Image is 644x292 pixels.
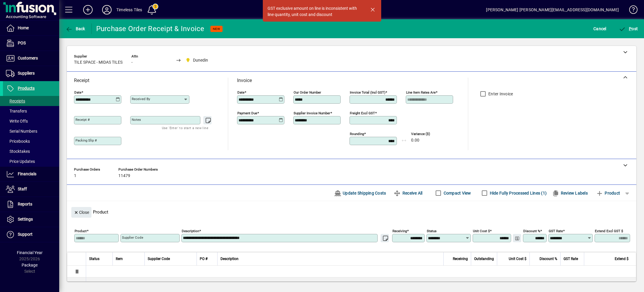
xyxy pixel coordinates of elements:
mat-label: Description [182,229,199,233]
span: GST Rate [563,256,578,262]
a: Financials [3,167,59,182]
a: Pricebooks [3,136,59,146]
a: Support [3,227,59,242]
button: Add [78,4,97,15]
button: Cancel [592,23,608,34]
a: Transfers [3,106,59,116]
mat-label: Extend excl GST $ [595,229,623,233]
span: Reports [18,202,32,206]
span: Unit Cost $ [509,256,527,262]
mat-label: Supplier Code [122,235,143,240]
span: Stocktakes [6,149,30,154]
button: Close [71,207,91,218]
a: Price Updates [3,156,59,166]
span: Write Offs [6,119,28,123]
span: Cancel [593,24,606,33]
span: Review Labels [552,188,588,198]
div: Timeless Tiles [116,5,142,15]
span: Description [220,256,239,262]
span: Serial Numbers [6,129,37,134]
a: Serial Numbers [3,126,59,136]
span: Discount % [540,256,557,262]
label: Enter Invoice [487,91,513,97]
a: Home [3,21,59,36]
span: 11479 [118,174,130,178]
mat-label: Receiving [392,229,407,233]
a: Reports [3,197,59,212]
span: Products [18,86,35,91]
mat-label: Line item rates are [406,90,436,94]
span: POS [18,41,26,45]
span: Dunedin [193,57,208,63]
app-page-header-button: Close [70,209,93,215]
label: Compact View [442,190,471,196]
span: 0.00 [411,138,419,143]
span: Price Updates [6,159,35,164]
span: Supplier Code [148,256,170,262]
span: P [629,26,632,31]
span: Settings [18,217,33,222]
app-page-header-button: Back [59,23,92,34]
span: Receipts [6,99,25,103]
a: Staff [3,182,59,197]
span: Variance ($) [411,132,447,136]
span: Staff [18,187,27,191]
a: Settings [3,212,59,227]
span: Extend $ [615,256,629,262]
span: Pricebooks [6,139,30,144]
button: Add product line item [593,188,623,198]
button: Change Price Levels [513,234,521,242]
span: Financial Year [17,250,43,255]
mat-label: Packing Slip # [75,138,97,142]
mat-label: Date [74,90,81,94]
span: Financials [18,171,36,176]
span: Package [22,263,38,267]
span: - [131,60,133,65]
span: Customers [18,56,38,60]
span: Dunedin [184,57,211,64]
span: Transfers [6,109,27,113]
mat-label: Product [75,229,87,233]
mat-label: Received by [132,97,150,101]
a: Stocktakes [3,146,59,156]
mat-label: Unit Cost $ [473,229,490,233]
span: Home [18,25,29,30]
div: Product [67,201,636,219]
span: 1 [74,174,76,178]
a: Knowledge Base [625,1,637,20]
span: PO # [200,256,207,262]
span: Close [74,208,89,217]
a: Customers [3,51,59,66]
span: Status [89,256,99,262]
mat-hint: Use 'Enter' to start a new line [162,124,208,131]
mat-label: GST rate [549,229,563,233]
span: Outstanding [474,256,494,262]
span: ost [619,26,638,31]
mat-label: Discount % [523,229,540,233]
span: Product [596,188,620,198]
a: Suppliers [3,66,59,81]
div: Please dispatch the following orders: [86,280,636,286]
a: Receipts [3,96,59,106]
span: Receiving [453,256,468,262]
div: Purchase Order Receipt & Invoice [96,24,205,33]
label: Hide Fully Processed Lines (1) [489,190,547,196]
span: Suppliers [18,71,35,76]
button: Back [64,23,87,34]
span: NEW [213,27,220,31]
mat-label: Status [427,229,437,233]
span: Item [116,256,123,262]
a: POS [3,36,59,51]
a: Write Offs [3,116,59,126]
mat-label: Notes [132,118,141,122]
button: Post [617,23,640,34]
button: Profile [97,4,116,15]
span: TILE SPACE - MIDAS TILES [74,60,123,65]
span: Back [65,26,85,31]
span: Support [18,232,33,237]
div: [PERSON_NAME] [PERSON_NAME][EMAIL_ADDRESS][DOMAIN_NAME] [486,5,619,15]
mat-label: Receipt # [75,118,90,122]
